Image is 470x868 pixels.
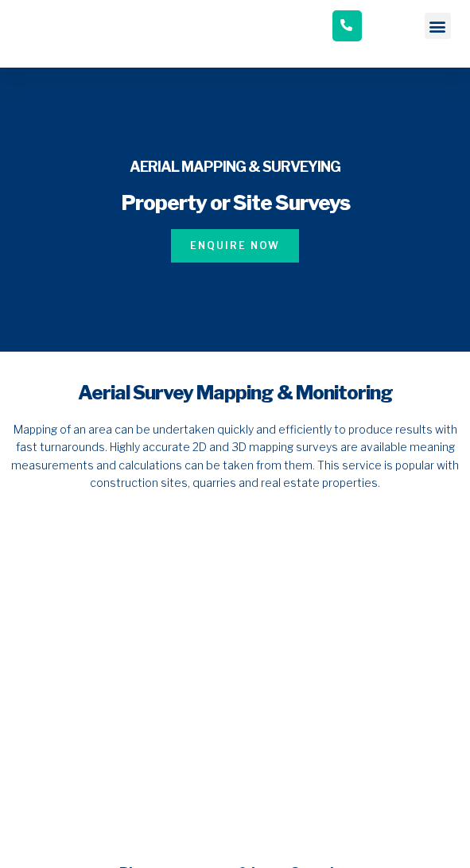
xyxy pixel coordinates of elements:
img: M300-construction-survey-drone [8,542,462,833]
h1: Property or Site Surveys [33,193,437,213]
img: Final-Logo copy [19,8,185,44]
div: Menu Toggle [425,13,451,39]
a: Enquire Now [171,229,299,263]
span: Enquire Now [190,239,280,253]
h4: AERIAL MAPPING & SURVEYING [33,157,437,177]
h2: Aerial Survey Mapping & Monitoring [8,382,462,405]
p: Mapping of an area can be undertaken quickly and efficiently to produce results with fast turnaro... [8,421,462,492]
